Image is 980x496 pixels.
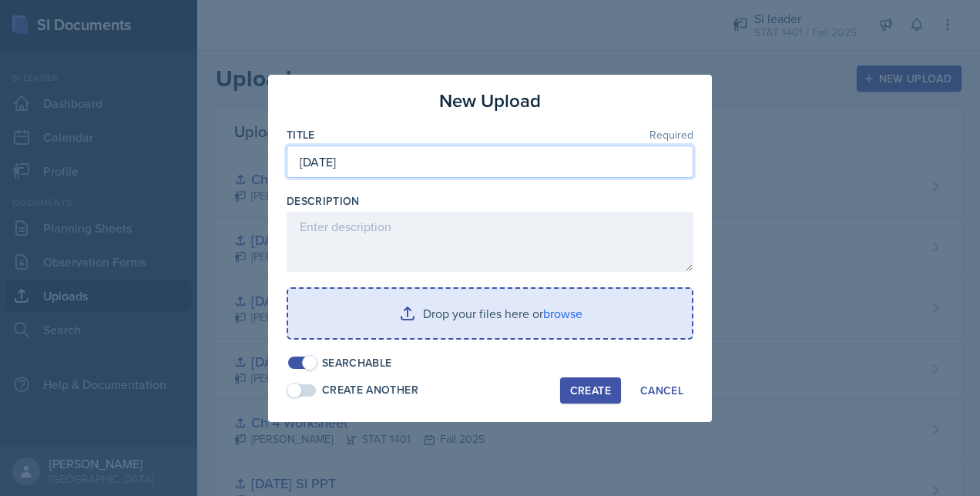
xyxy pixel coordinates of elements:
[287,193,360,209] label: Description
[649,129,693,140] span: Required
[630,377,693,404] button: Cancel
[322,355,392,371] div: Searchable
[322,382,418,398] div: Create Another
[560,377,621,404] button: Create
[570,384,611,397] div: Create
[287,146,693,178] input: Enter title
[640,384,683,397] div: Cancel
[287,127,315,142] label: Title
[439,87,541,115] h3: New Upload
